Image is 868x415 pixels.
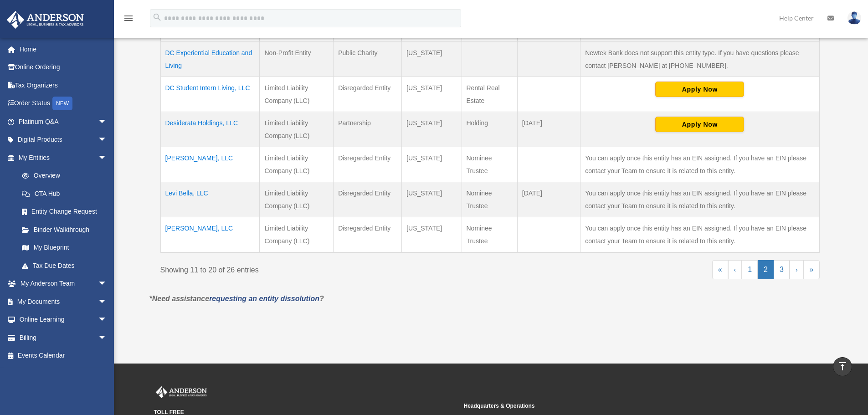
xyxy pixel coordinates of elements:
[847,11,861,25] img: User Pic
[517,112,580,147] td: [DATE]
[160,112,260,147] td: Desiderata Holdings, LLC
[98,131,116,149] span: arrow_drop_down
[728,260,742,279] a: Previous
[160,217,260,253] td: [PERSON_NAME], LLC
[6,113,121,131] a: Platinum Q&Aarrow_drop_down
[4,11,87,29] img: Anderson Advisors Platinum Portal
[6,311,121,329] a: Online Learningarrow_drop_down
[804,260,820,279] a: Last
[334,182,402,217] td: Disregarded Entity
[6,275,121,293] a: My Anderson Teamarrow_drop_down
[6,131,121,149] a: Digital Productsarrow_drop_down
[6,40,121,58] a: Home
[334,147,402,182] td: Disregarded Entity
[160,42,260,77] td: DC Experiential Education and Living
[13,256,116,275] a: Tax Due Dates
[334,77,402,112] td: Disregarded Entity
[160,147,260,182] td: [PERSON_NAME], LLC
[52,97,72,110] div: NEW
[6,292,121,311] a: My Documentsarrow_drop_down
[123,16,134,24] a: menu
[160,182,260,217] td: Levi Bella, LLC
[160,77,260,112] td: DC Student Intern Living, LLC
[260,77,334,112] td: Limited Liability Company (LLC)
[655,117,744,132] button: Apply Now
[462,112,517,147] td: Holding
[402,77,462,112] td: [US_STATE]
[98,275,116,293] span: arrow_drop_down
[13,184,116,203] a: CTA Hub
[758,260,774,279] a: 2
[6,328,121,347] a: Billingarrow_drop_down
[334,217,402,253] td: Disregarded Entity
[6,347,121,365] a: Events Calendar
[260,112,334,147] td: Limited Liability Company (LLC)
[260,147,334,182] td: Limited Liability Company (LLC)
[774,260,790,279] a: 3
[402,217,462,253] td: [US_STATE]
[334,42,402,77] td: Public Charity
[260,182,334,217] td: Limited Liability Company (LLC)
[260,217,334,253] td: Limited Liability Company (LLC)
[98,149,116,167] span: arrow_drop_down
[98,328,116,347] span: arrow_drop_down
[402,42,462,77] td: [US_STATE]
[790,260,804,279] a: Next
[833,357,852,376] a: vertical_align_top
[123,13,134,24] i: menu
[6,58,121,77] a: Online Ordering
[152,12,162,22] i: search
[712,260,728,279] a: First
[6,76,121,94] a: Tax Organizers
[13,220,116,239] a: Binder Walkthrough
[154,386,209,398] img: Anderson Advisors Platinum Portal
[209,295,319,302] a: requesting an entity dissolution
[462,77,517,112] td: Rental Real Estate
[98,113,116,131] span: arrow_drop_down
[837,361,848,372] i: vertical_align_top
[517,182,580,217] td: [DATE]
[580,42,819,77] td: Newtek Bank does not support this entity type. If you have questions please contact [PERSON_NAME]...
[6,149,116,167] a: My Entitiesarrow_drop_down
[402,182,462,217] td: [US_STATE]
[13,239,116,257] a: My Blueprint
[98,292,116,311] span: arrow_drop_down
[402,147,462,182] td: [US_STATE]
[98,311,116,329] span: arrow_drop_down
[742,260,758,279] a: 1
[13,167,112,185] a: Overview
[260,42,334,77] td: Non-Profit Entity
[580,217,819,253] td: You can apply once this entity has an EIN assigned. If you have an EIN please contact your Team t...
[462,182,517,217] td: Nominee Trustee
[160,260,483,277] div: Showing 11 to 20 of 26 entries
[149,295,324,302] em: *Need assistance ?
[462,217,517,253] td: Nominee Trustee
[580,182,819,217] td: You can apply once this entity has an EIN assigned. If you have an EIN please contact your Team t...
[462,147,517,182] td: Nominee Trustee
[402,112,462,147] td: [US_STATE]
[334,112,402,147] td: Partnership
[655,82,744,97] button: Apply Now
[6,94,121,113] a: Order StatusNEW
[13,203,116,221] a: Entity Change Request
[580,147,819,182] td: You can apply once this entity has an EIN assigned. If you have an EIN please contact your Team t...
[464,401,767,411] small: Headquarters & Operations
